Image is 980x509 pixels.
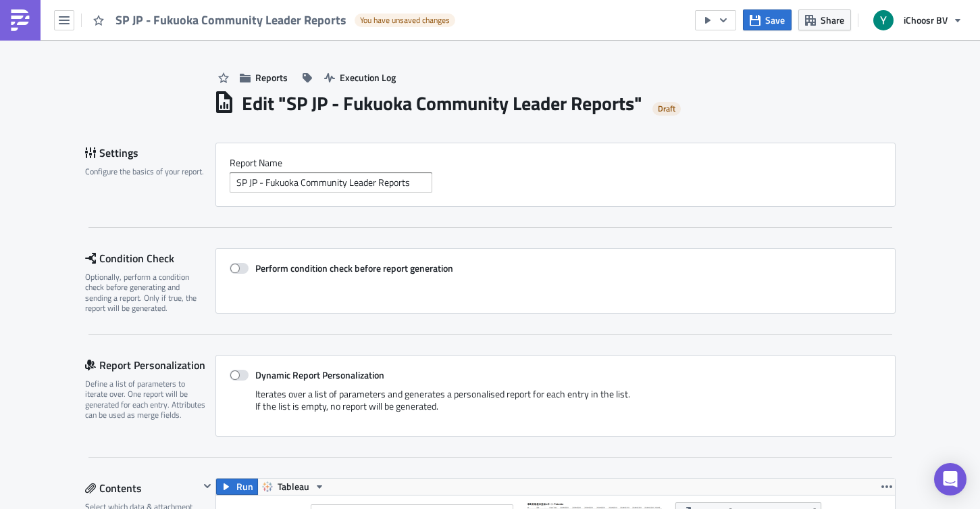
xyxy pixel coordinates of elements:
[255,368,384,382] strong: Dynamic Report Personalization
[743,9,792,30] button: Save
[340,70,396,84] span: Execution Log
[821,13,844,27] span: Share
[255,261,453,275] strong: Perform condition check before report generation
[934,463,966,495] div: Open Intercom Messenger
[798,9,851,30] button: Share
[9,9,31,31] img: PushMetrics
[236,479,253,495] span: Run
[85,272,207,314] div: Optionally, perform a condition check before generating and sending a report. Only if true, the r...
[115,12,348,28] span: SP JP - Fukuoka Community Leader Reports
[230,157,881,169] label: Report Nam﻿e
[317,67,403,88] button: Execution Log
[278,479,309,495] span: Tableau
[765,13,785,27] span: Save
[85,355,215,375] div: Report Personalization
[85,143,215,163] div: Settings
[904,13,948,27] span: iChoosr BV
[658,103,675,114] span: Draft
[85,166,207,176] div: Configure the basics of your report.
[85,248,215,268] div: Condition Check
[242,91,642,116] h1: Edit " SP JP - Fukuoka Community Leader Reports "
[872,9,895,32] img: Avatar
[216,479,258,495] button: Run
[255,70,288,84] span: Reports
[233,67,294,88] button: Reports
[360,15,450,26] span: You have unsaved changes
[230,388,881,422] div: Iterates over a list of parameters and generates a personalised report for each entry in the list...
[85,478,199,498] div: Contents
[865,5,970,35] button: iChoosr BV
[257,479,330,495] button: Tableau
[199,478,215,494] button: Hide content
[85,379,207,420] div: Define a list of parameters to iterate over. One report will be generated for each entry. Attribu...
